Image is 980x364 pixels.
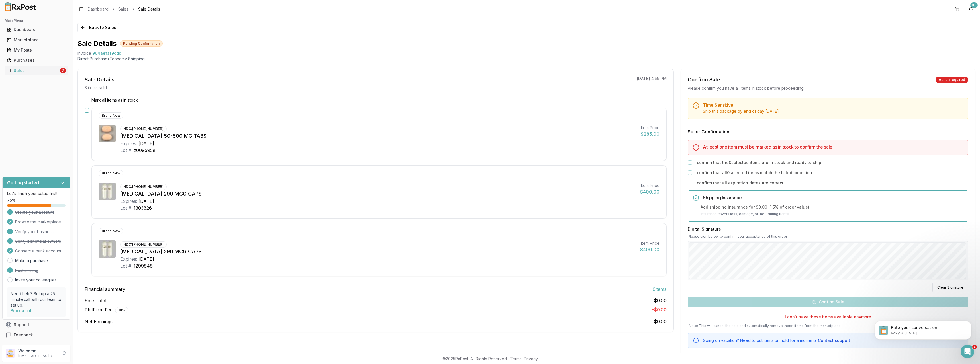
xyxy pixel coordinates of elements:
[5,55,68,65] a: Purchases
[2,330,70,340] button: Feedback
[695,170,812,176] label: I confirm that all 0 selected items match the listed condition
[641,131,660,137] div: $285.00
[91,97,138,103] label: Mark all items as in stock
[138,6,160,12] span: Sale Details
[695,160,821,165] label: I confirm that the 0 selected items are in stock and ready to ship
[120,40,163,47] div: Pending Confirmation
[5,45,68,55] a: My Posts
[120,147,132,154] div: Lot #:
[688,324,968,328] p: Note: This will cancel the sale and automatically remove these items from the marketplace.
[134,205,152,211] div: 1303826
[7,57,66,63] div: Purchases
[2,320,70,330] button: Support
[99,240,116,258] img: Linzess 290 MCG CAPS
[15,219,61,225] span: Browse the marketplace
[99,125,116,142] img: Janumet 50-500 MG TABS
[510,356,522,361] a: Terms
[138,256,154,262] div: [DATE]
[703,109,780,114] span: Ship this package by end of day [DATE] .
[85,318,113,325] span: Net Earnings
[5,35,68,45] a: Marketplace
[138,140,154,147] div: [DATE]
[7,198,16,203] span: 75 %
[701,204,809,210] label: Add shipping insurance for $0.00 ( 1.5 % of order value)
[5,18,68,23] h2: Main Menu
[5,65,68,76] a: Sales7
[77,23,119,32] button: Back to Sales
[701,211,963,217] p: Insurance covers loss, damage, or theft during transit.
[120,241,167,248] div: NDC: [PHONE_NUMBER]
[99,183,116,200] img: Linzess 290 MCG CAPS
[85,297,106,304] span: Sale Total
[14,332,33,338] span: Feedback
[703,145,963,149] h5: At least one item must be marked as in stock to confirm the sale.
[120,190,636,198] div: [MEDICAL_DATA] 290 MCG CAPS
[85,306,128,313] span: Platform Fee
[972,345,977,349] span: 1
[524,356,538,361] a: Privacy
[99,170,123,176] div: Brand New
[688,312,968,322] button: I don't have these items available anymore
[7,179,39,186] h3: Getting started
[2,35,70,44] button: Marketplace
[961,345,974,358] iframe: Intercom live chat
[15,229,54,235] span: Verify your business
[654,297,667,304] span: $0.00
[932,283,968,292] button: Clear Signature
[641,125,660,131] div: Item Price
[7,27,66,32] div: Dashboard
[118,6,128,12] a: Sales
[640,240,660,246] div: Item Price
[15,268,38,273] span: Post a listing
[695,180,783,186] label: I confirm that all expiration dates are correct
[138,198,154,205] div: [DATE]
[115,307,128,313] div: 10 %
[5,24,68,35] a: Dashboard
[688,76,720,84] div: Confirm Sale
[60,68,66,73] div: 7
[85,76,115,84] div: Sale Details
[77,56,975,62] p: Direct Purchase • Economy Shipping
[688,234,968,239] p: Please sign below to confirm your acceptance of this order
[703,195,963,200] h5: Shipping Insurance
[120,262,132,269] div: Lot #:
[15,209,54,215] span: Create your account
[2,25,70,34] button: Dashboard
[77,50,91,56] div: Invoice
[15,258,48,264] a: Make a purchase
[120,132,636,140] div: [MEDICAL_DATA] 50-500 MG TABS
[120,256,137,262] div: Expires:
[2,66,70,75] button: Sales7
[77,39,117,48] h1: Sale Details
[970,2,978,8] div: 9+
[11,308,32,313] a: Book a call
[7,47,66,53] div: My Posts
[703,103,963,107] h5: Time Sensitive
[120,140,137,147] div: Expires:
[120,205,132,211] div: Lot #:
[966,5,975,14] button: 9+
[18,348,58,354] p: Welcome
[640,183,660,188] div: Item Price
[88,6,109,12] a: Dashboard
[640,188,660,195] div: $400.00
[653,286,667,293] span: 0 item s
[688,128,968,135] h3: Seller Confirmation
[818,338,850,343] button: Contact support
[7,68,59,73] div: Sales
[120,126,167,132] div: NDC: [PHONE_NUMBER]
[866,309,980,349] iframe: Intercom notifications message
[88,6,160,12] nav: breadcrumb
[92,50,121,56] span: 964aefaf9cdd
[7,191,66,196] p: Let's finish your setup first!
[134,147,156,154] div: z0095958
[85,286,125,293] span: Financial summary
[120,184,167,190] div: NDC: [PHONE_NUMBER]
[2,46,70,55] button: My Posts
[936,77,968,83] div: Action required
